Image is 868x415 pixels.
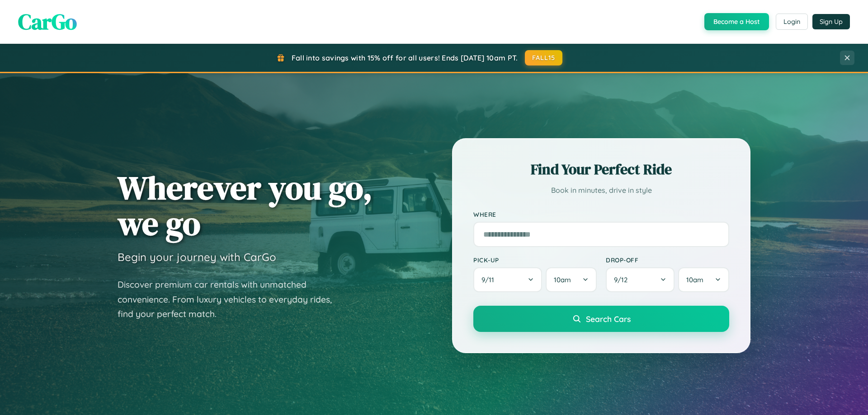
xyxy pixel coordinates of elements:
[292,53,518,62] span: Fall into savings with 15% off for all users! Ends [DATE] 10am PT.
[118,170,373,241] h1: Wherever you go, we go
[473,159,729,179] h2: Find Your Perfect Ride
[678,267,729,292] button: 10am
[481,275,499,284] span: 9 / 11
[704,13,769,30] button: Become a Host
[473,306,729,332] button: Search Cars
[554,275,571,284] span: 10am
[606,256,729,264] label: Drop-off
[473,184,729,197] p: Book in minutes, drive in style
[606,267,675,292] button: 9/12
[118,277,344,322] p: Discover premium car rentals with unmatched convenience. From luxury vehicles to everyday rides, ...
[686,275,703,284] span: 10am
[18,7,77,37] span: CarGo
[776,14,808,30] button: Login
[546,267,597,292] button: 10am
[812,14,850,29] button: Sign Up
[614,275,632,284] span: 9 / 12
[118,250,276,264] h3: Begin your journey with CarGo
[473,210,729,218] label: Where
[473,256,597,264] label: Pick-up
[525,50,563,65] button: FALL15
[473,267,542,292] button: 9/11
[586,314,631,324] span: Search Cars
